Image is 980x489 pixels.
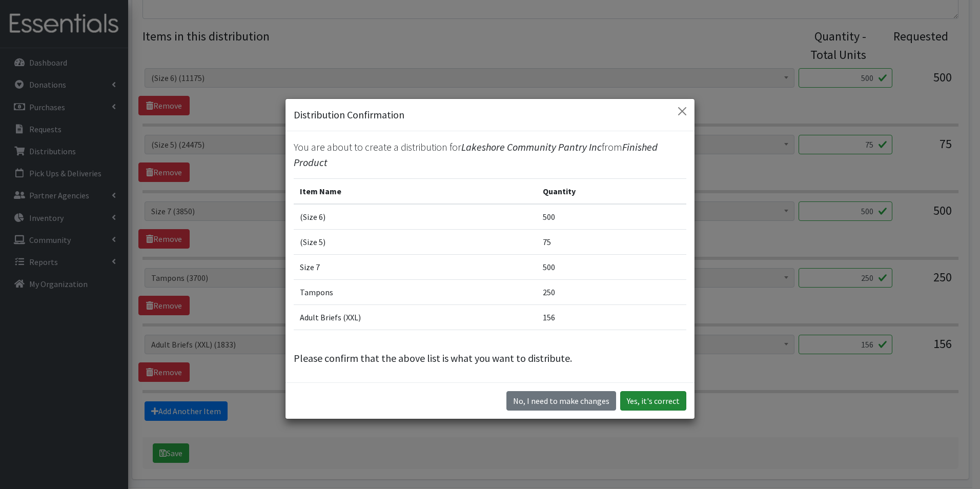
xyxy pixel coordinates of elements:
[294,280,537,305] td: Tampons
[537,230,686,255] td: 75
[506,391,616,411] button: No I need to make changes
[294,305,537,330] td: Adult Briefs (XXL)
[294,255,537,280] td: Size 7
[537,204,686,230] td: 500
[537,255,686,280] td: 500
[461,140,602,153] span: Lakeshore Community Pantry Inc
[537,305,686,330] td: 156
[294,179,537,205] th: Item Name
[294,230,537,255] td: (Size 5)
[674,103,690,119] button: Close
[294,107,404,123] h5: Distribution Confirmation
[294,351,686,366] p: Please confirm that the above list is what you want to distribute.
[620,391,686,411] button: Yes, it's correct
[294,204,537,230] td: (Size 6)
[537,179,686,205] th: Quantity
[294,139,686,170] p: You are about to create a distribution for from
[537,280,686,305] td: 250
